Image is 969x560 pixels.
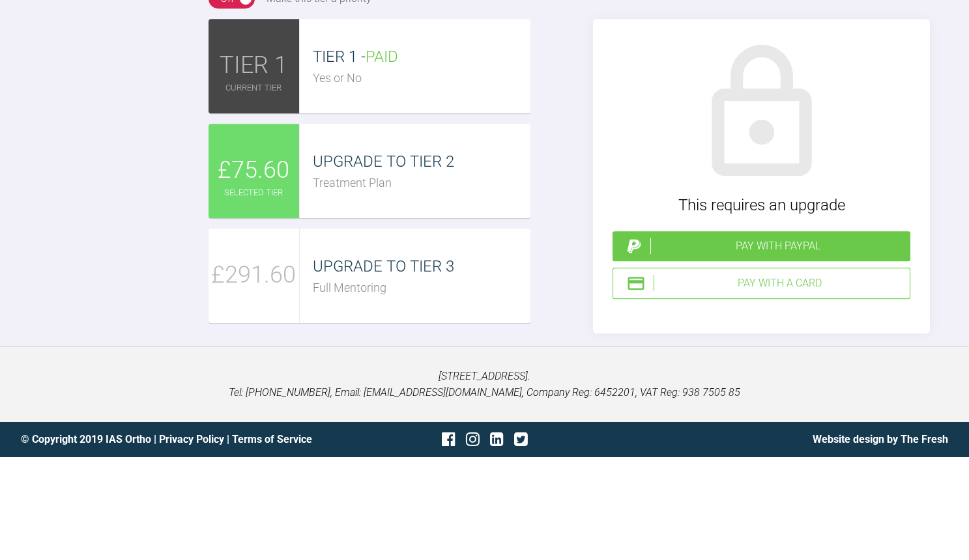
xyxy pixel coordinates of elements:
p: [STREET_ADDRESS]. Tel: [PHONE_NUMBER], Email: [EMAIL_ADDRESS][DOMAIN_NAME], Company Reg: 6452201,... [21,368,948,401]
span: £75.60 [218,152,289,189]
img: paypal.a7a4ce45.svg [624,236,644,256]
span: UPGRADE TO TIER 2 [313,152,454,171]
span: TIER 1 - [313,48,398,66]
div: Pay with PayPal [650,238,905,255]
img: lock.6dc949b6.svg [687,38,837,188]
div: Yes or No [313,69,530,88]
div: © Copyright 2019 IAS Ortho | | [21,431,330,448]
a: Website design by The Fresh [813,433,948,445]
div: Full Mentoring [313,279,530,298]
img: stripeIcon.ae7d7783.svg [626,273,646,293]
a: Privacy Policy [159,433,224,445]
div: This requires an upgrade [613,193,910,217]
div: Treatment Plan [313,174,530,193]
span: TIER 1 [220,47,287,85]
span: UPGRADE TO TIER 3 [313,257,454,275]
span: £291.60 [211,257,296,294]
a: Terms of Service [232,433,312,445]
span: PAID [366,48,398,66]
div: Pay with a Card [654,275,904,292]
